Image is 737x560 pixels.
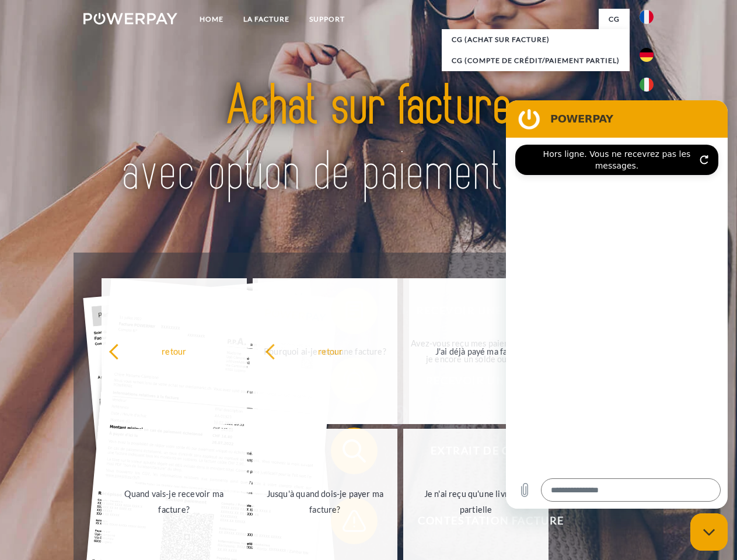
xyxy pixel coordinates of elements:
[109,343,240,359] div: retour
[442,29,630,50] a: CG (achat sur facture)
[111,56,626,223] img: title-powerpay_fr.svg
[233,9,299,30] a: LA FACTURE
[640,10,654,24] img: fr
[410,486,542,517] div: Je n'ai reçu qu'une livraison partielle
[109,486,240,517] div: Quand vais-je recevoir ma facture?
[83,13,177,24] img: logo-powerpay-white.svg
[506,100,728,509] iframe: Fenêtre de messagerie
[265,343,396,359] div: retour
[190,9,233,30] a: Home
[690,513,728,551] iframe: Bouton de lancement de la fenêtre de messagerie, conversation en cours
[416,343,547,359] div: J'ai déjà payé ma facture
[640,48,654,62] img: de
[299,9,355,30] a: Support
[260,486,391,517] div: Jusqu'à quand dois-je payer ma facture?
[640,78,654,92] img: it
[599,9,630,30] a: CG
[442,50,630,71] a: CG (Compte de crédit/paiement partiel)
